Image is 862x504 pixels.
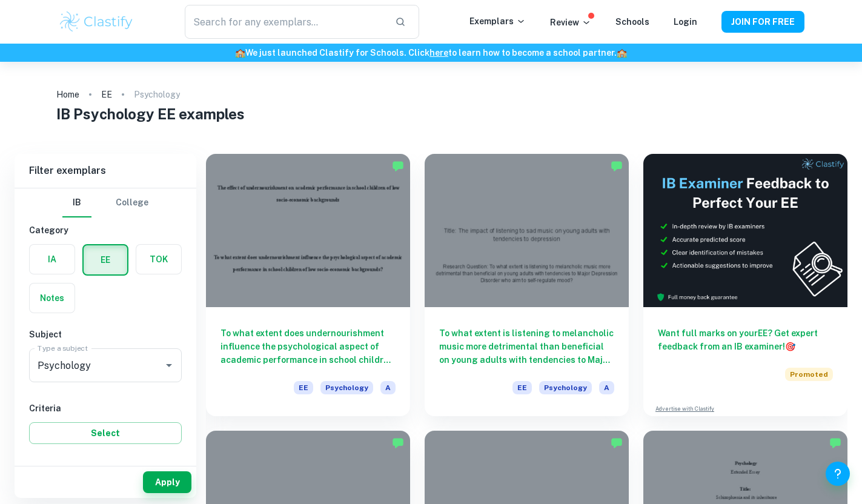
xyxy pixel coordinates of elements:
h6: Category [29,224,182,237]
span: A [599,381,614,394]
a: Schools [615,17,649,27]
a: Advertise with Clastify [655,405,714,413]
div: Filter type choice [62,188,148,217]
button: Open [161,357,177,374]
img: Marked [829,437,841,449]
a: Home [56,86,79,103]
img: Thumbnail [643,154,847,307]
h6: We just launched Clastify for Schools. Click to learn how to become a school partner. [2,46,860,59]
a: To what extent does undernourishment influence the psychological aspect of academic performance i... [206,154,410,416]
span: EE [294,381,313,394]
img: Marked [392,437,404,449]
label: Type a subject [38,343,88,353]
input: Search for any exemplars... [185,5,385,39]
span: 🏫 [617,48,627,58]
span: 🏫 [235,48,245,58]
img: Marked [611,160,623,172]
img: Marked [611,437,623,449]
button: JOIN FOR FREE [721,11,804,33]
h6: Criteria [29,402,182,415]
a: To what extent is listening to melancholic music more detrimental than beneficial on young adults... [425,154,629,416]
a: here [429,48,448,58]
h6: To what extent does undernourishment influence the psychological aspect of academic performance i... [220,327,396,366]
h6: Subject [29,328,182,341]
span: A [380,381,396,394]
p: Exemplars [469,15,526,28]
button: IB [62,188,91,217]
span: Psychology [320,381,373,394]
span: Promoted [785,368,833,381]
h6: Grade [29,459,182,472]
h6: Filter exemplars [15,154,196,188]
h1: IB Psychology EE examples [56,103,806,125]
a: EE [101,86,112,103]
button: College [116,188,148,217]
p: Review [550,16,591,29]
p: Psychology [134,88,180,101]
img: Marked [392,160,404,172]
h6: Want full marks on your EE ? Get expert feedback from an IB examiner! [658,327,833,353]
button: Select [29,422,182,444]
button: Apply [143,471,191,493]
button: Notes [30,283,75,313]
button: EE [84,245,127,274]
img: Clastify logo [58,10,135,34]
button: IA [30,245,75,274]
span: EE [512,381,532,394]
a: Want full marks on yourEE? Get expert feedback from an IB examiner!PromotedAdvertise with Clastify [643,154,847,416]
a: Login [674,17,697,27]
h6: To what extent is listening to melancholic music more detrimental than beneficial on young adults... [439,327,614,366]
button: TOK [136,245,181,274]
button: Help and Feedback [826,462,850,486]
span: Psychology [539,381,592,394]
span: 🎯 [785,342,795,351]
